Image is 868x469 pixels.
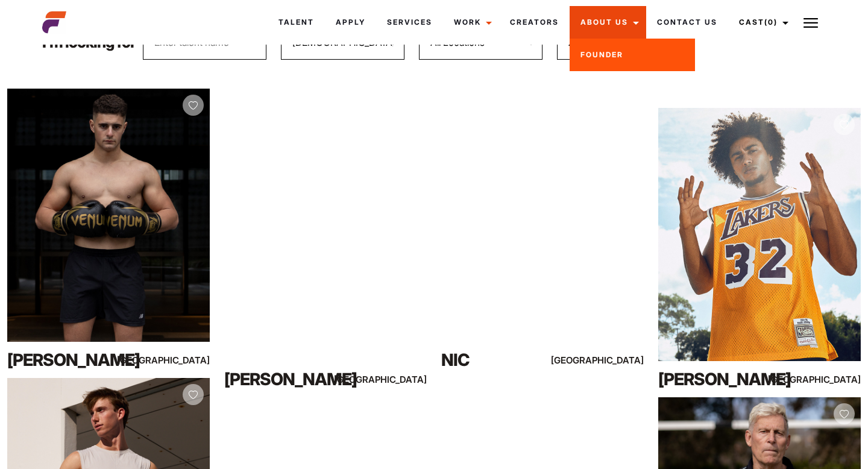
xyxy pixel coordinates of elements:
div: [GEOGRAPHIC_DATA] [149,353,210,368]
p: I'm looking for [42,35,136,50]
div: [GEOGRAPHIC_DATA] [583,353,644,368]
a: About Us [570,6,646,39]
div: Nic [441,348,563,372]
div: [PERSON_NAME] [658,367,780,391]
img: Burger icon [804,16,818,30]
div: [PERSON_NAME] [224,367,346,391]
a: Apply [325,6,376,39]
img: cropped-aefm-brand-fav-22-square.png [42,10,66,34]
a: Work [443,6,499,39]
a: Services [376,6,443,39]
span: (0) [764,17,778,27]
div: [PERSON_NAME] [7,348,129,372]
a: Cast(0) [728,6,796,39]
div: [GEOGRAPHIC_DATA] [800,372,861,387]
a: Creators [499,6,570,39]
div: [GEOGRAPHIC_DATA] [366,372,427,387]
a: Founder [570,39,695,71]
a: Talent [268,6,325,39]
a: Contact Us [646,6,728,39]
